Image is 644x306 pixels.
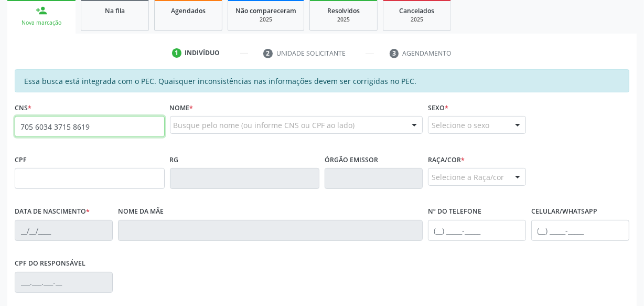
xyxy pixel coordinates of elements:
[15,100,31,116] label: CNS
[118,204,164,220] label: Nome da mãe
[170,100,194,116] label: Nome
[15,256,85,272] label: CPF do responsável
[432,172,504,183] span: Selecione a Raça/cor
[174,120,355,131] span: Busque pelo nome (ou informe CNS ou CPF ao lado)
[15,204,90,220] label: Data de nascimento
[15,272,113,293] input: ___.___.___-__
[432,120,489,131] span: Selecione o sexo
[15,19,68,27] div: Nova marcação
[235,6,296,15] span: Não compareceram
[428,204,481,220] label: Nº do Telefone
[185,48,220,58] div: Indivíduo
[428,220,526,241] input: (__) _____-_____
[172,48,181,58] div: 1
[531,204,597,220] label: Celular/WhatsApp
[15,152,27,168] label: CPF
[428,100,448,116] label: Sexo
[15,220,113,241] input: __/__/____
[531,220,629,241] input: (__) _____-_____
[105,6,125,15] span: Na fila
[327,6,360,15] span: Resolvidos
[400,6,435,15] span: Cancelados
[171,6,206,15] span: Agendados
[15,69,629,92] div: Essa busca está integrada com o PEC. Quaisquer inconsistências nas informações devem ser corrigid...
[36,5,47,16] div: person_add
[170,152,179,168] label: RG
[428,152,465,168] label: Raça/cor
[317,16,370,24] div: 2025
[325,152,378,168] label: Órgão emissor
[235,16,296,24] div: 2025
[391,16,443,24] div: 2025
